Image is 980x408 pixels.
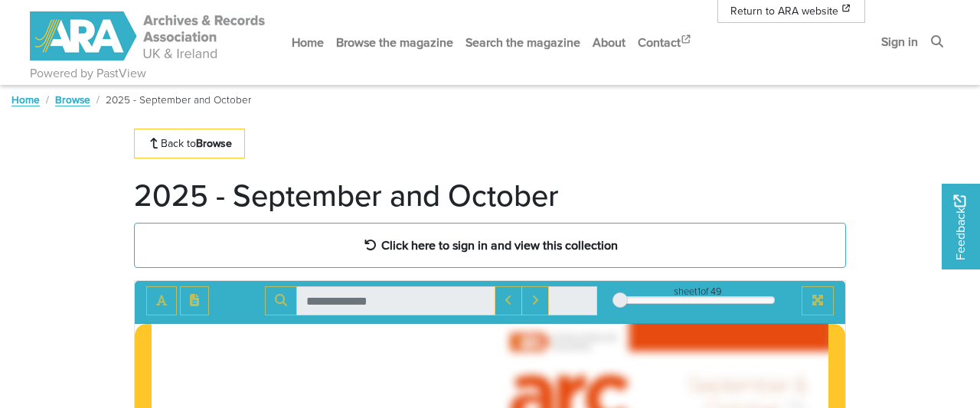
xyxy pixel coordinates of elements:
[134,223,846,268] a: Click here to sign in and view this collection
[180,286,209,315] button: Open transcription window
[30,3,267,70] a: ARA - ARC Magazine | Powered by PastView logo
[730,3,838,19] span: Return to ARA website
[330,22,459,63] a: Browse the magazine
[942,184,980,269] a: Would you like to provide feedback?
[632,22,699,63] a: Contact
[875,21,924,62] a: Sign in
[30,11,267,60] img: ARA - ARC Magazine | Powered by PastView
[55,92,90,107] a: Browse
[106,92,251,107] span: 2025 - September and October
[697,284,701,299] span: 1
[951,194,969,259] span: Feedback
[146,286,177,315] button: Toggle text selection (Alt+T)
[30,64,146,83] a: Powered by PastView
[620,284,775,299] div: sheet of 49
[381,237,618,253] strong: Click here to sign in and view this collection
[196,135,232,151] strong: Browse
[296,286,495,315] input: Search for
[459,22,586,63] a: Search the magazine
[265,286,297,315] button: Search
[286,22,330,63] a: Home
[586,22,632,63] a: About
[495,286,522,315] button: Previous Match
[802,286,834,315] button: Full screen mode
[134,129,245,158] a: Back toBrowse
[11,92,40,107] a: Home
[134,177,559,214] h1: 2025 - September and October
[521,286,549,315] button: Next Match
